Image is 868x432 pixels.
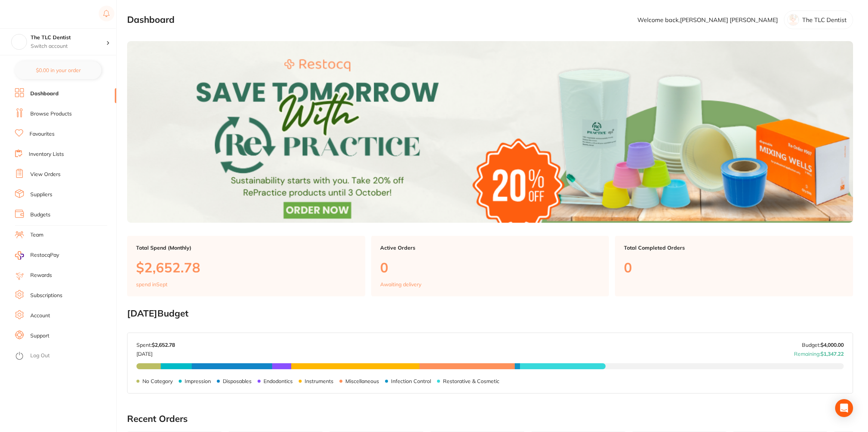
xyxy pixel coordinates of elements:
[185,378,211,384] p: Impression
[29,151,64,158] a: Inventory Lists
[15,350,114,362] button: Log Out
[30,211,50,219] a: Budgets
[127,308,853,319] h2: [DATE] Budget
[835,399,853,417] div: Open Intercom Messenger
[31,34,106,41] h4: The TLC Dentist
[127,414,853,424] h2: Recent Orders
[142,378,173,384] p: No Category
[30,171,61,178] a: View Orders
[31,43,106,50] p: Switch account
[15,6,63,23] a: Restocq Logo
[802,16,847,23] p: The TLC Dentist
[30,352,50,360] a: Log Out
[30,110,72,118] a: Browse Products
[624,260,844,275] p: 0
[127,41,853,223] img: Dashboard
[30,332,49,340] a: Support
[136,260,356,275] p: $2,652.78
[821,351,844,357] strong: $1,347.22
[15,61,101,79] button: $0.00 in your order
[30,252,59,259] span: RestocqPay
[15,251,59,260] a: RestocqPay
[624,245,844,251] p: Total Completed Orders
[615,236,853,296] a: Total Completed Orders0
[30,272,52,279] a: Rewards
[821,342,844,348] strong: $4,000.00
[391,378,431,384] p: Infection Control
[136,281,167,287] p: spend in Sept
[371,236,609,296] a: Active Orders0Awaiting delivery
[30,191,52,198] a: Suppliers
[136,245,356,251] p: Total Spend (Monthly)
[264,378,293,384] p: Endodontics
[127,15,175,25] h2: Dashboard
[30,90,59,98] a: Dashboard
[15,251,24,260] img: RestocqPay
[794,348,844,357] p: Remaining:
[152,342,175,348] strong: $2,652.78
[30,312,50,320] a: Account
[30,130,55,138] a: Favourites
[30,231,43,239] a: Team
[380,260,600,275] p: 0
[223,378,252,384] p: Disposables
[12,34,27,49] img: The TLC Dentist
[136,348,175,357] p: [DATE]
[15,10,63,19] img: Restocq Logo
[305,378,333,384] p: Instruments
[443,378,499,384] p: Restorative & Cosmetic
[637,16,778,23] p: Welcome back, [PERSON_NAME] [PERSON_NAME]
[136,342,175,348] p: Spent:
[345,378,379,384] p: Miscellaneous
[802,342,844,348] p: Budget:
[30,292,62,299] a: Subscriptions
[380,245,600,251] p: Active Orders
[380,281,421,287] p: Awaiting delivery
[127,236,365,296] a: Total Spend (Monthly)$2,652.78spend inSept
